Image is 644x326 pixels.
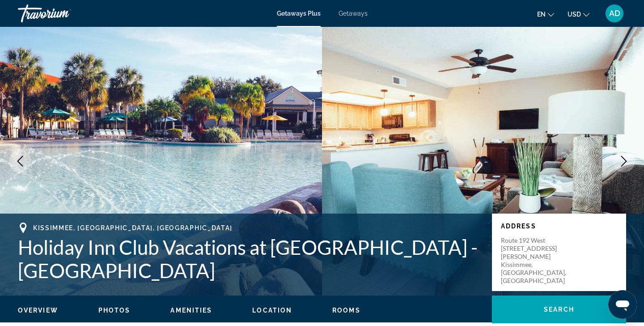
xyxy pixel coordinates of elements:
[603,4,626,23] button: User Menu
[501,236,572,285] p: Route 192 West [STREET_ADDRESS][PERSON_NAME] Kissimmee, [GEOGRAPHIC_DATA], [GEOGRAPHIC_DATA]
[98,306,131,314] button: Photos
[568,11,581,18] span: USD
[537,8,554,21] button: Change language
[544,306,574,313] span: Search
[277,10,321,17] a: Getaways Plus
[9,150,31,172] button: Previous image
[252,306,292,314] button: Location
[170,306,212,314] button: Amenities
[608,290,637,319] iframe: Button to launch messaging window
[609,9,620,18] span: AD
[332,306,360,314] button: Rooms
[18,236,483,282] h1: Holiday Inn Club Vacations at [GEOGRAPHIC_DATA] - [GEOGRAPHIC_DATA]
[613,150,635,172] button: Next image
[501,223,617,230] p: Address
[568,8,589,21] button: Change currency
[339,10,368,17] a: Getaways
[492,296,626,323] button: Search
[537,11,546,18] span: en
[33,224,233,232] span: Kissimmee, [GEOGRAPHIC_DATA], [GEOGRAPHIC_DATA]
[18,306,58,314] button: Overview
[18,2,107,25] a: Travorium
